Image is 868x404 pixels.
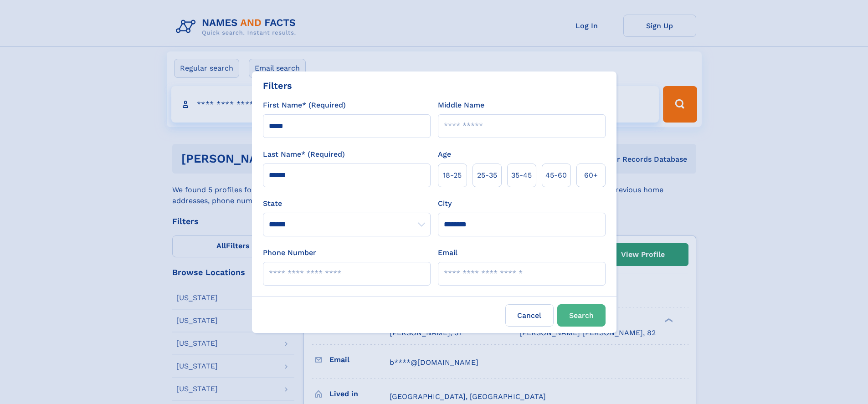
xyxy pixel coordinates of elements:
[263,149,345,160] label: Last Name* (Required)
[477,170,497,181] span: 25‑35
[584,170,598,181] span: 60+
[443,170,462,181] span: 18‑25
[263,247,316,258] label: Phone Number
[557,304,606,327] button: Search
[263,198,431,209] label: State
[545,170,567,181] span: 45‑60
[438,247,457,258] label: Email
[511,170,532,181] span: 35‑45
[438,100,484,111] label: Middle Name
[438,149,451,160] label: Age
[505,304,554,327] label: Cancel
[263,100,346,111] label: First Name* (Required)
[438,198,452,209] label: City
[263,79,292,92] div: Filters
